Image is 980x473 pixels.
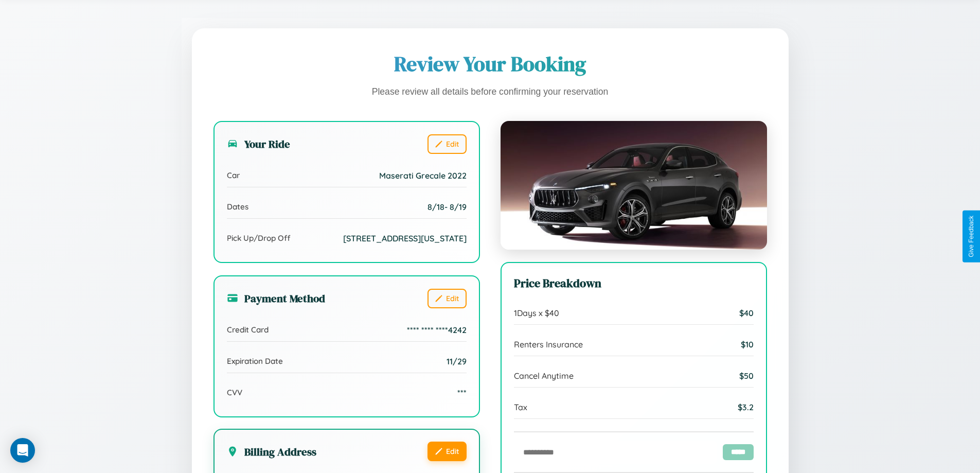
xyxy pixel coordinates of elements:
button: Edit [427,134,467,154]
h3: Billing Address [227,444,316,459]
h1: Review Your Booking [213,50,767,78]
button: Edit [427,289,467,308]
h3: Your Ride [227,136,290,151]
span: $ 40 [739,308,754,318]
span: 8 / 18 - 8 / 19 [427,202,467,212]
span: [STREET_ADDRESS][US_STATE] [343,233,467,243]
p: Please review all details before confirming your reservation [213,84,767,100]
span: Tax [514,402,527,412]
span: 11/29 [447,356,467,366]
span: Expiration Date [227,356,283,366]
img: Maserati Grecale [501,121,767,250]
span: Pick Up/Drop Off [227,233,291,243]
h3: Payment Method [227,291,325,306]
span: $ 3.2 [738,402,754,412]
span: $ 10 [741,339,754,349]
button: Edit [427,442,467,461]
span: Car [227,170,240,180]
span: Renters Insurance [514,339,583,349]
h3: Price Breakdown [514,275,754,291]
span: CVV [227,388,242,397]
div: Give Feedback [968,216,975,257]
span: Cancel Anytime [514,371,574,381]
span: $ 50 [739,371,754,381]
span: Maserati Grecale 2022 [379,170,467,181]
div: Open Intercom Messenger [10,438,35,463]
span: Dates [227,202,248,212]
span: Credit Card [227,325,269,335]
span: 1 Days x $ 40 [514,308,559,318]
